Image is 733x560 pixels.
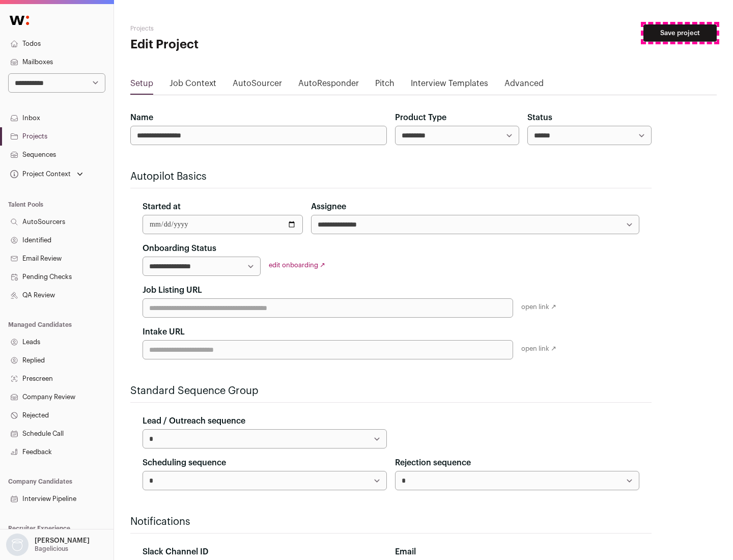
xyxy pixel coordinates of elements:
[143,546,208,558] label: Slack Channel ID
[4,10,35,31] img: Wellfound
[395,457,471,469] label: Rejection sequence
[4,534,92,556] button: Open dropdown
[643,24,717,42] button: Save project
[35,537,90,545] p: [PERSON_NAME]
[143,242,216,255] label: Onboarding Status
[130,111,153,124] label: Name
[311,201,346,213] label: Assignee
[130,24,326,33] h2: Projects
[8,167,85,181] button: Open dropdown
[8,170,71,178] div: Project Context
[130,77,153,94] a: Setup
[35,545,68,553] p: Bagelicious
[130,515,652,529] h2: Notifications
[130,170,652,184] h2: Autopilot Basics
[170,77,216,94] a: Job Context
[269,262,325,268] a: edit onboarding ↗
[233,77,282,94] a: AutoSourcer
[504,77,544,94] a: Advanced
[130,37,326,53] h1: Edit Project
[143,326,185,338] label: Intake URL
[375,77,394,94] a: Pitch
[527,111,552,124] label: Status
[143,415,245,427] label: Lead / Outreach sequence
[6,534,29,556] img: nopic.png
[395,546,639,558] div: Email
[143,457,226,469] label: Scheduling sequence
[143,284,202,296] label: Job Listing URL
[411,77,488,94] a: Interview Templates
[298,77,359,94] a: AutoResponder
[143,201,181,213] label: Started at
[130,384,652,398] h2: Standard Sequence Group
[395,111,446,124] label: Product Type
